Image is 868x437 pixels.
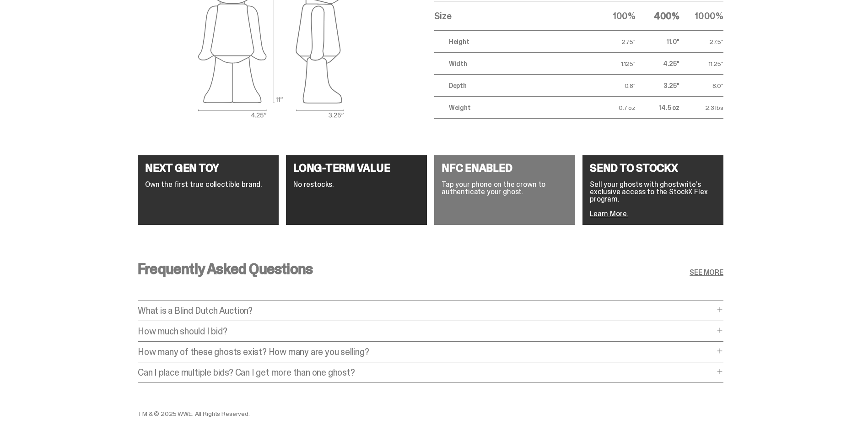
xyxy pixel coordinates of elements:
td: Width [434,53,592,75]
p: Sell your ghosts with ghostwrite’s exclusive access to the StockX Flex program. [590,181,716,203]
td: 8.0" [679,75,723,97]
h3: Frequently Asked Questions [138,262,313,276]
td: 27.5" [679,31,723,53]
td: Height [434,31,592,53]
td: 2.3 lbs [679,97,723,119]
td: 4.25" [636,53,679,75]
td: 3.25" [636,75,679,97]
th: 400% [636,1,679,31]
p: How many of these ghosts exist? How many are you selling? [138,347,714,356]
p: What is a Blind Dutch Auction? [138,306,714,315]
td: 0.7 oz [592,97,636,119]
h4: SEND TO STOCKX [590,163,716,174]
h4: NEXT GEN TOY [145,163,271,174]
td: 14.5 oz [636,97,679,119]
p: Can I place multiple bids? Can I get more than one ghost? [138,368,714,377]
td: 11.25" [679,53,723,75]
p: How much should I bid? [138,327,714,336]
a: SEE MORE [690,269,723,276]
td: 2.75" [592,31,636,53]
th: Size [434,1,592,31]
h4: LONG-TERM VALUE [293,163,420,174]
td: 0.8" [592,75,636,97]
div: TM & © 2025 WWE. All Rights Reserved. [138,410,504,417]
p: Own the first true collectible brand. [145,181,271,188]
p: Tap your phone on the crown to authenticate your ghost. [442,181,568,196]
th: 1000% [679,1,723,31]
td: Weight [434,97,592,119]
td: 11.0" [636,31,679,53]
td: 1.125" [592,53,636,75]
td: Depth [434,75,592,97]
th: 100% [592,1,636,31]
h4: NFC ENABLED [442,163,568,174]
a: Learn More. [590,209,628,218]
p: No restocks. [293,181,420,188]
